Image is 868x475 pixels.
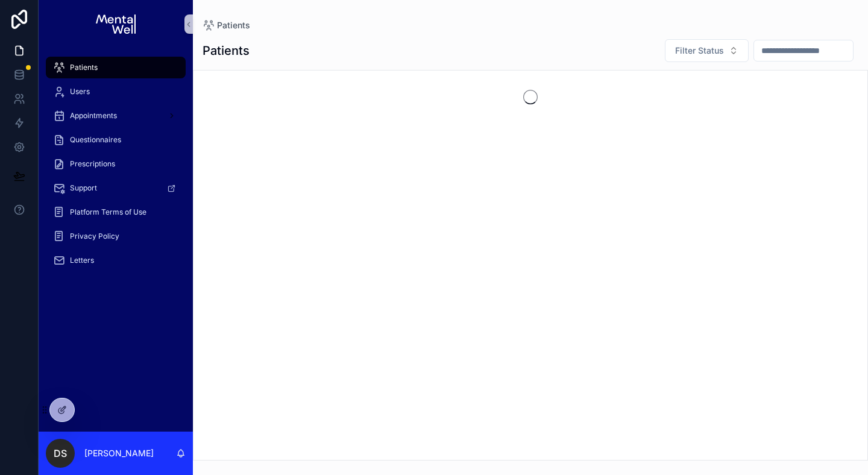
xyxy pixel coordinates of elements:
[70,87,90,96] span: Users
[70,111,117,121] span: Appointments
[217,19,250,31] span: Patients
[70,63,98,72] span: Patients
[203,42,250,59] h1: Patients
[70,256,94,265] span: Letters
[46,153,186,175] a: Prescriptions
[46,57,186,78] a: Patients
[54,446,67,461] span: DS
[46,105,186,127] a: Appointments
[70,207,146,217] span: Platform Terms of Use
[96,14,135,34] img: App logo
[665,39,749,62] button: Select Button
[70,135,121,145] span: Questionnaires
[675,45,724,57] span: Filter Status
[46,129,186,151] a: Questionnaires
[46,201,186,223] a: Platform Terms of Use
[46,225,186,247] a: Privacy Policy
[70,231,119,241] span: Privacy Policy
[70,159,115,169] span: Prescriptions
[84,447,154,459] p: [PERSON_NAME]
[203,19,250,31] a: Patients
[70,183,97,193] span: Support
[46,250,186,271] a: Letters
[39,48,193,287] div: scrollable content
[46,177,186,199] a: Support
[46,81,186,102] a: Users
